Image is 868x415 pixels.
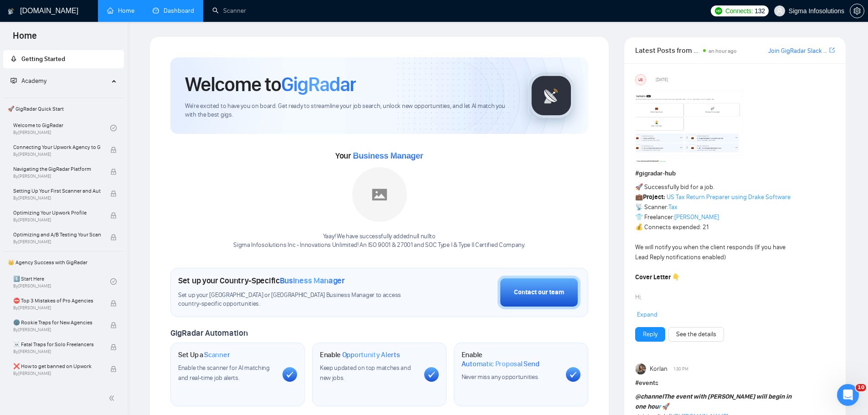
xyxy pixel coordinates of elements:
[635,169,835,179] h1: # gigradar-hub
[21,77,46,85] span: Academy
[658,403,661,410] a: r
[674,213,719,221] a: [PERSON_NAME]
[462,373,539,381] span: Never miss any opportunities.
[280,276,345,286] span: Business Manager
[636,89,745,162] img: F09354QB7SM-image.png
[637,311,657,318] span: Expand
[110,344,117,350] span: lock
[13,239,101,245] span: By [PERSON_NAME]
[656,76,668,84] span: [DATE]
[768,46,827,56] a: Join GigRadar Slack Community
[185,72,356,97] h1: Welcome to
[462,350,559,368] h1: Enable
[673,365,688,373] span: 1:30 PM
[13,327,101,333] span: By [PERSON_NAME]
[662,403,670,410] span: 🚀
[233,241,525,250] p: Sigma Infosolutions Inc - Innovations Unlimited! An ISO 9001 & 27001 and SOC Type I & Type II Cer...
[178,291,420,308] span: Set up your [GEOGRAPHIC_DATA] or [GEOGRAPHIC_DATA] Business Manager to access country-specific op...
[178,364,270,382] span: Enable the scanner for AI matching and real-time job alerts.
[110,234,117,241] span: lock
[676,329,716,339] a: See the details
[13,164,101,174] span: Navigating the GigRadar Platform
[668,327,724,342] button: See the details
[856,384,866,391] span: 10
[342,350,400,359] span: Opportunity Alerts
[13,174,101,179] span: By [PERSON_NAME]
[529,73,574,118] img: gigradar-logo.png
[829,46,835,55] a: export
[212,7,246,15] a: searchScanner
[850,7,864,15] span: setting
[636,75,646,85] div: US
[498,276,580,309] button: Contact our team
[13,143,101,152] span: Connecting Your Upwork Agency to GigRadar
[650,364,668,374] span: Korlan
[635,393,664,400] span: @channel
[13,272,110,292] a: 1️⃣ Start HereBy[PERSON_NAME]
[850,7,864,15] a: setting
[829,46,835,54] span: export
[110,322,117,328] span: lock
[110,366,117,372] span: lock
[335,151,423,161] span: Your
[635,393,791,410] strong: The event with [PERSON_NAME] will begin in one hou
[8,4,14,19] img: logo
[755,6,765,16] span: 132
[107,7,134,15] a: homeHome
[668,203,678,211] a: Tax
[13,349,101,354] span: By [PERSON_NAME]
[850,4,864,18] button: setting
[110,278,117,285] span: check-circle
[636,364,647,374] img: Korlan
[837,384,859,406] iframe: Intercom live chat
[776,8,783,14] span: user
[13,371,101,376] span: By [PERSON_NAME]
[320,364,411,382] span: Keep updated on top matches and new jobs.
[110,147,117,153] span: lock
[110,212,117,219] span: lock
[635,327,665,342] button: Reply
[635,45,700,56] span: Latest Posts from the GigRadar Community
[4,253,123,272] span: 👑 Agency Success with GigRadar
[204,350,230,359] span: Scanner
[21,55,65,63] span: Getting Started
[635,273,680,281] strong: Cover Letter 👇
[715,7,722,15] img: upwork-logo.png
[110,125,117,131] span: check-circle
[667,193,791,201] a: US Tax Return Preparer using Drake Software
[10,77,46,85] span: Academy
[13,362,101,371] span: ❌ How to get banned on Upwork
[13,230,101,239] span: Optimizing and A/B Testing Your Scanner for Better Results
[13,118,110,138] a: Welcome to GigRadarBy[PERSON_NAME]
[4,100,123,118] span: 🚀 GigRadar Quick Start
[110,300,117,307] span: lock
[643,329,657,339] a: Reply
[108,394,118,403] span: double-left
[13,318,101,327] span: 🌚 Rookie Traps for New Agencies
[178,276,345,286] h1: Set up your Country-Specific
[352,167,407,222] img: placeholder.png
[13,152,101,157] span: By [PERSON_NAME]
[178,350,230,359] h1: Set Up a
[13,208,101,217] span: Optimizing Your Upwork Profile
[462,359,539,369] span: Automatic Proposal Send
[13,195,101,201] span: By [PERSON_NAME]
[514,287,564,297] div: Contact our team
[110,190,117,197] span: lock
[353,151,423,160] span: Business Manager
[3,50,124,68] li: Getting Started
[281,72,356,97] span: GigRadar
[185,102,514,119] span: We're excited to have you on board. Get ready to streamline your job search, unlock new opportuni...
[13,186,101,195] span: Setting Up Your First Scanner and Auto-Bidder
[233,232,525,250] div: Yaay! We have successfully added null null to
[5,29,44,48] span: Home
[153,7,194,15] a: dashboardDashboard
[170,328,247,338] span: GigRadar Automation
[709,48,737,54] span: an hour ago
[13,296,101,305] span: ⛔ Top 3 Mistakes of Pro Agencies
[10,56,17,62] span: rocket
[320,350,400,359] h1: Enable
[635,378,835,388] h1: # events
[13,340,101,349] span: ☠️ Fatal Traps for Solo Freelancers
[13,217,101,223] span: By [PERSON_NAME]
